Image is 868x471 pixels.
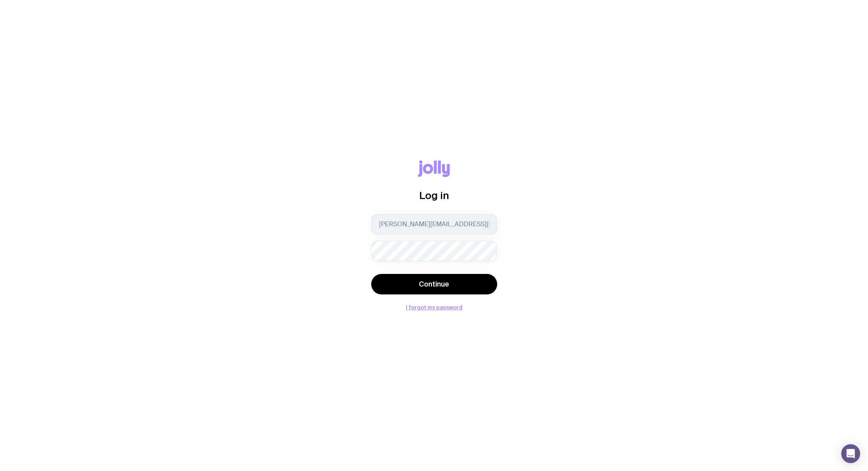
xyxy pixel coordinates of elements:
span: Log in [419,190,449,201]
button: I forgot my password [406,304,463,311]
button: Continue [371,274,497,294]
div: Open Intercom Messenger [841,444,860,463]
span: Continue [419,279,449,289]
input: you@email.com [371,214,497,235]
